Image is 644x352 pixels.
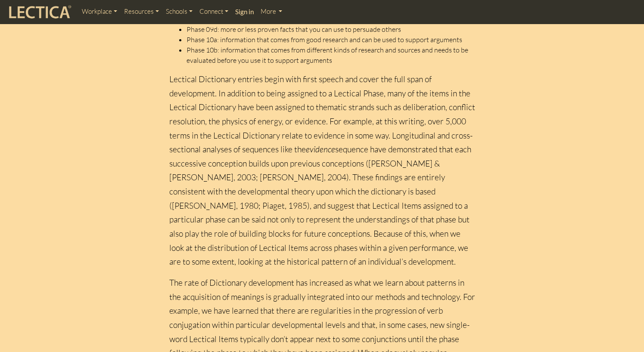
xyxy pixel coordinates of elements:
[235,8,254,15] strong: Sign in
[187,45,475,65] li: Phase 10b: information that comes from different kinds of research and sources and needs to be ev...
[169,72,475,269] p: Lectical Dictionary entries begin with first speech and cover the full span of development. In ad...
[7,4,72,20] img: lecticalive
[78,3,121,20] a: Workplace
[232,3,257,21] a: Sign in
[196,3,232,20] a: Connect
[187,24,475,34] li: Phase 09d: more or less proven facts that you can use to persuade others
[187,34,475,45] li: Phase 10a: information that comes from good research and can be used to support arguments
[121,3,162,20] a: Resources
[306,144,335,154] i: evidence
[162,3,196,20] a: Schools
[257,3,286,20] a: More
